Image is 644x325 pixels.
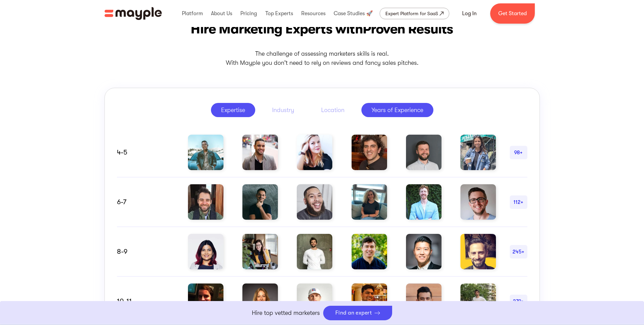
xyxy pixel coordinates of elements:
[510,297,527,305] div: 270+
[104,20,540,38] h2: Hire Marketing Experts with
[300,3,327,24] div: Resources
[321,106,344,114] div: Location
[490,3,535,24] a: Get Started
[510,148,527,157] div: 98+
[180,3,205,24] div: Platform
[104,49,540,67] p: The challenge of assessing marketers skills is real. With Mayple you don't need to rely on review...
[385,9,438,18] div: Expert Platform for SaaS
[221,106,245,114] div: Expertise
[117,248,174,256] div: 8-9
[117,148,174,157] div: 4-5
[454,5,485,22] a: Log In
[372,106,423,114] div: Years of Experience
[239,3,259,24] div: Pricing
[510,198,527,206] div: 112+
[104,7,162,20] a: home
[117,198,174,206] div: 6-7
[510,248,527,256] div: 245+
[209,3,234,24] div: About Us
[363,21,453,37] span: Proven Results
[272,106,294,114] div: Industry
[264,3,295,24] div: Top Experts
[104,7,162,20] img: Mayple logo
[117,297,174,305] div: 10-11
[380,8,449,19] a: Expert Platform for SaaS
